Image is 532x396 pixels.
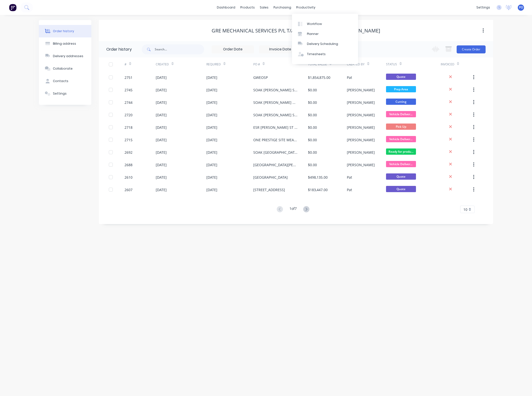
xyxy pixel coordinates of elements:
[308,75,330,80] div: $1,854,875.00
[294,4,318,11] div: productivity
[347,162,375,167] div: [PERSON_NAME]
[308,112,317,118] div: $0.00
[347,87,375,93] div: [PERSON_NAME]
[39,25,91,37] button: Order history
[515,379,527,391] iframe: Intercom live chat
[474,4,493,11] div: settings
[206,100,217,105] div: [DATE]
[347,125,375,130] div: [PERSON_NAME]
[125,150,133,155] div: 2692
[519,5,523,10] span: PO
[53,54,83,58] div: Delivery addresses
[386,148,416,155] span: Ready for produ...
[253,57,308,71] div: PO #
[155,44,204,54] input: Search...
[253,125,298,130] div: ESR [PERSON_NAME] ST SITE MEASURE [DATE]
[257,4,271,11] div: sales
[386,161,416,167] span: Vehicle Deliver...
[206,57,253,71] div: Required
[307,52,326,56] div: Timesheets
[347,100,375,105] div: [PERSON_NAME]
[39,75,91,87] button: Contacts
[53,66,73,71] div: Collaborate
[206,112,217,118] div: [DATE]
[386,62,397,67] div: Status
[125,57,156,71] div: #
[206,187,217,192] div: [DATE]
[308,100,317,105] div: $0.00
[292,29,358,39] a: Planner
[307,32,319,36] div: Planner
[125,100,133,105] div: 2744
[308,162,317,167] div: $0.00
[308,150,317,155] div: $0.00
[156,62,169,67] div: Created
[441,62,454,67] div: Invoiced
[39,87,91,100] button: Settings
[271,4,294,11] div: purchasing
[39,37,91,50] button: Billing address
[156,100,167,105] div: [DATE]
[253,112,298,118] div: SOAK [PERSON_NAME] SITE MEASURE [DATE]
[253,87,298,93] div: SOAK [PERSON_NAME] SITE MEASURE [DATE]
[206,75,217,80] div: [DATE]
[308,137,317,142] div: $0.00
[386,186,416,192] span: Quote
[156,87,167,93] div: [DATE]
[156,75,167,80] div: [DATE]
[347,57,386,71] div: Created By
[386,173,416,180] span: Quote
[156,150,167,155] div: [DATE]
[125,62,127,67] div: #
[238,4,257,11] div: products
[386,99,416,105] span: Cutting
[386,111,416,117] span: Vehicle Deliver...
[156,125,167,130] div: [DATE]
[441,57,472,71] div: Invoiced
[156,57,206,71] div: Created
[125,137,133,142] div: 2715
[289,206,297,213] div: 1 of 7
[125,187,133,192] div: 2607
[253,62,260,67] div: PO #
[206,137,217,142] div: [DATE]
[308,187,328,192] div: $183,447.00
[156,175,167,180] div: [DATE]
[308,87,317,93] div: $0.00
[347,150,375,155] div: [PERSON_NAME]
[206,62,221,67] div: Required
[53,79,68,83] div: Contacts
[386,136,416,142] span: Vehicle Deliver...
[106,46,132,52] div: Order history
[253,137,298,142] div: ONE PRESTIGE SITE MEASURE [DATE]
[292,49,358,59] a: Timesheets
[307,22,322,26] div: Workflow
[347,187,352,192] div: Pat
[125,162,133,167] div: 2688
[206,162,217,167] div: [DATE]
[253,162,298,167] div: [GEOGRAPHIC_DATA][PERSON_NAME] SITE MEASURE [DATE]
[53,41,76,46] div: Billing address
[307,42,338,46] div: Delivery Scheduling
[156,137,167,142] div: [DATE]
[253,175,288,180] div: [GEOGRAPHIC_DATA]
[53,29,74,33] div: Order history
[386,57,441,71] div: Status
[125,125,133,130] div: 2718
[347,112,375,118] div: [PERSON_NAME]
[253,100,298,105] div: SOAK [PERSON_NAME] DWG-M100 REV-E RUN D [DATE]
[125,87,133,93] div: 2745
[9,4,16,11] img: Factory
[206,150,217,155] div: [DATE]
[206,175,217,180] div: [DATE]
[212,28,380,34] div: GRE Mechanical Services P/L t/a [PERSON_NAME] & [PERSON_NAME]
[347,75,352,80] div: Pat
[214,4,238,11] a: dashboard
[125,75,133,80] div: 2751
[206,125,217,130] div: [DATE]
[212,46,254,53] input: Order Date
[386,86,416,92] span: Prep Area
[253,187,285,192] div: [STREET_ADDRESS]
[259,46,301,53] input: Invoice Date
[347,137,375,142] div: [PERSON_NAME]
